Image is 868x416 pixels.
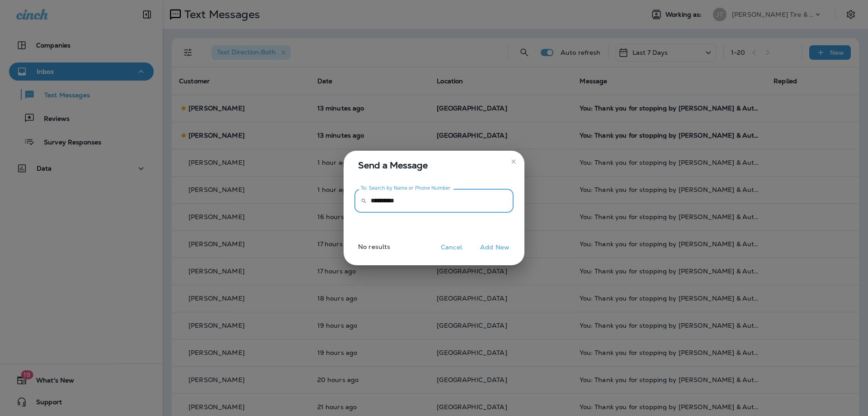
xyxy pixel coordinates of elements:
button: Cancel [434,240,468,254]
p: No results [340,243,390,258]
label: To: Search by Name or Phone Number [361,185,451,191]
button: Add New [476,240,514,254]
button: close [506,154,521,169]
span: Send a Message [358,158,514,172]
